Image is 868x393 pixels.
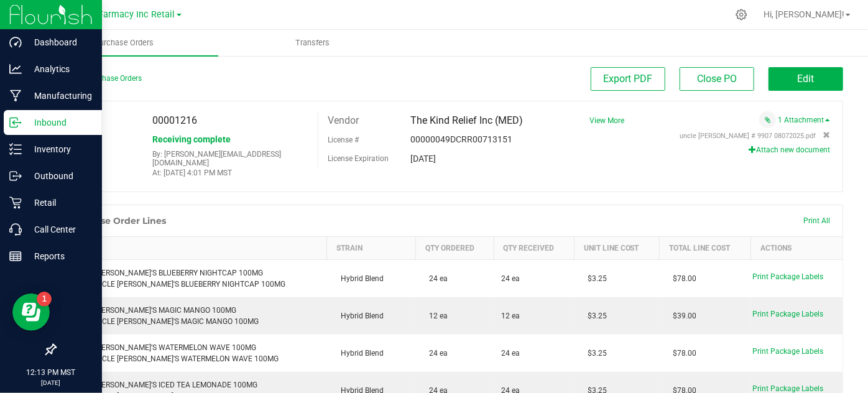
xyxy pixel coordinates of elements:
span: $78.00 [667,349,696,358]
inline-svg: Reports [9,250,22,262]
p: Reports [22,249,96,264]
label: Vendor [328,111,359,130]
iframe: Resource center [12,294,50,331]
span: Print Package Labels [753,384,824,393]
div: UNCLE [PERSON_NAME]'S MAGIC MANGO 100MG Retail: UNCLE [PERSON_NAME]'S MAGIC MANGO 100MG [63,305,320,327]
span: Hybrid Blend [335,312,384,320]
span: $3.25 [581,274,607,283]
span: Hybrid Blend [335,274,384,283]
a: 1 Attachment [778,116,830,124]
span: 12 ea [501,310,520,321]
span: Print Package Labels [753,347,824,356]
p: [DATE] [6,378,96,387]
span: 24 ea [501,348,520,359]
inline-svg: Inventory [9,143,22,155]
div: UNCLE [PERSON_NAME]'S BLUEBERRY NIGHTCAP 100MG Retail: UNCLE [PERSON_NAME]'S BLUEBERRY NIGHTCAP 1... [63,267,320,290]
p: Retail [22,195,96,210]
iframe: Resource center unread badge [37,292,52,307]
span: Print Package Labels [753,310,824,318]
span: Hi, [PERSON_NAME]! [764,9,844,19]
inline-svg: Inbound [9,116,22,129]
span: 24 ea [423,349,448,358]
p: Dashboard [22,35,96,50]
span: 00001216 [152,114,197,126]
span: Hybrid Blend [335,349,384,358]
th: Actions [751,237,843,260]
p: Outbound [22,169,96,183]
p: Call Center [22,222,96,237]
span: Globe Farmacy Inc Retail [73,9,175,20]
label: License Expiration [328,153,389,164]
span: $39.00 [667,312,696,320]
span: $3.25 [581,349,607,358]
span: Close PO [697,73,737,85]
p: Analytics [22,62,96,76]
th: Unit Line Cost [574,237,659,260]
button: Export PDF [591,67,665,91]
span: Print All [803,216,830,225]
p: Manufacturing [22,88,96,103]
div: Manage settings [734,9,749,21]
button: Close PO [680,67,754,91]
a: Transfers [218,30,407,56]
inline-svg: Call Center [9,223,22,236]
inline-svg: Analytics [9,63,22,75]
p: Inventory [22,142,96,157]
th: Item [56,237,327,260]
p: 12:13 PM MST [6,367,96,378]
span: $3.25 [581,312,607,320]
button: Attach new document [749,144,830,155]
inline-svg: Dashboard [9,36,22,49]
inline-svg: Manufacturing [9,90,22,102]
a: Purchase Orders [30,30,218,56]
span: 12 ea [423,312,448,320]
span: Purchase Orders [78,37,170,49]
div: UNCLE [PERSON_NAME]'S WATERMELON WAVE 100MG Retail: UNCLE [PERSON_NAME]'S WATERMELON WAVE 100MG [63,342,320,364]
span: Export PDF [604,73,653,85]
span: The Kind Relief Inc (MED) [410,114,523,126]
span: Transfers [279,37,346,49]
span: View file [680,132,816,140]
button: Edit [769,67,843,91]
p: Inbound [22,115,96,130]
span: Receiving complete [152,134,231,144]
a: View More [589,116,624,125]
th: Total Line Cost [659,237,750,260]
th: Qty Received [494,237,574,260]
span: 24 ea [423,274,448,283]
span: 00000049DCRR00713151 [410,134,512,144]
inline-svg: Retail [9,196,22,209]
p: By: [PERSON_NAME][EMAIL_ADDRESS][DOMAIN_NAME] [152,150,308,167]
span: Remove attachment [823,131,830,140]
inline-svg: Outbound [9,170,22,182]
span: Print Package Labels [753,272,824,281]
span: Edit [798,73,815,85]
h1: Purchase Order Lines [68,216,166,226]
span: $78.00 [667,274,696,283]
label: License # [328,131,359,149]
span: 24 ea [501,273,520,284]
span: Attach a document [759,111,776,128]
th: Qty Ordered [416,237,494,260]
p: At: [DATE] 4:01 PM MST [152,169,308,177]
span: [DATE] [410,154,436,164]
th: Strain [327,237,416,260]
